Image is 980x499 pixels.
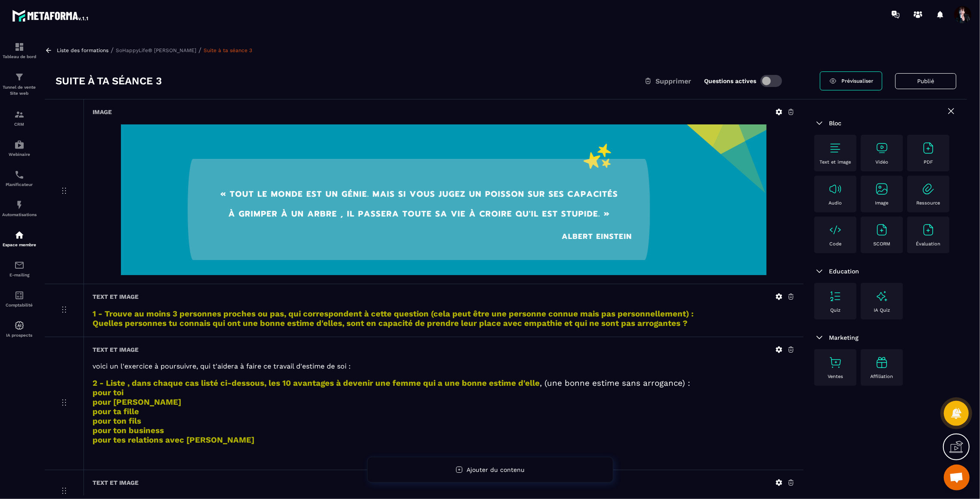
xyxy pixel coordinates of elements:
a: emailemailE-mailing [2,254,37,284]
p: PDF [924,159,933,165]
span: Prévisualiser [841,78,873,84]
h6: Text et image [93,293,139,300]
span: Bloc [829,120,841,127]
a: Suite à ta séance 3 [204,47,252,53]
span: Ajouter du contenu [467,466,525,473]
p: SCORM [874,241,890,247]
p: voici un l'exercice à poursuivre, qui t'aidera à faire ce travail d'estime de soi : [93,362,795,370]
label: Questions actives [704,77,756,84]
img: arrow-down [814,332,825,343]
img: text-image no-wra [829,141,842,155]
img: text-image no-wra [921,182,935,196]
strong: pour [PERSON_NAME] [93,397,181,407]
p: Espace membre [2,242,37,247]
p: IA prospects [2,333,37,338]
strong: pour toi [93,388,124,397]
img: text-image no-wra [829,223,842,237]
p: Quiz [830,307,841,313]
p: Planificateur [2,182,37,187]
img: accountant [14,290,25,301]
img: text-image no-wra [829,182,842,196]
img: arrow-down [814,118,825,128]
img: automations [14,320,25,331]
strong: Quelles personnes tu connais qui ont une bonne estime d'elles, sont en capacité de prendre leur p... [93,319,687,328]
img: text-image no-wra [921,141,935,155]
p: Audio [829,200,842,206]
p: CRM [2,122,37,127]
a: SoHappyLife® [PERSON_NAME] [116,47,196,53]
a: accountantaccountantComptabilité [2,284,37,314]
a: automationsautomationsAutomatisations [2,193,37,223]
a: schedulerschedulerPlanificateur [2,163,37,193]
p: Tableau de bord [2,54,37,59]
p: Tunnel de vente Site web [2,84,37,96]
a: formationformationTunnel de vente Site web [2,65,37,103]
span: Education [829,268,859,275]
img: formation [14,109,25,120]
strong: pour ton fils [93,416,141,426]
img: text-image [875,356,889,369]
p: Évaluation [916,241,941,247]
img: text-image no-wra [875,141,889,155]
p: IA Quiz [874,307,890,313]
img: formation [14,72,25,82]
p: Ventes [828,374,843,379]
img: automations [14,230,25,240]
p: Code [829,241,841,247]
p: Vidéo [875,159,888,165]
img: text-image [875,289,889,303]
img: text-image no-wra [921,223,935,237]
img: arrow-down [814,266,825,276]
img: logo [12,8,90,23]
a: Ouvrir le chat [944,465,970,490]
img: scheduler [14,170,25,180]
img: text-image no-wra [875,223,889,237]
span: / [198,46,201,54]
a: automationsautomationsEspace membre [2,223,37,254]
a: automationsautomationsWebinaire [2,133,37,163]
strong: pour tes relations avec [PERSON_NAME] [93,435,254,445]
p: Webinaire [2,152,37,157]
h3: , (une bonne estime sans arrogance) : [93,378,795,388]
img: background [121,124,767,275]
strong: 1 - Trouve au moins 3 personnes proches ou pas, qui correspondent à cette question (cela peut êtr... [93,309,694,319]
h6: Text et image [93,346,139,353]
img: automations [14,200,25,210]
p: Image [875,200,889,206]
button: Publié [895,73,956,89]
h6: Image [93,108,112,115]
p: Automatisations [2,212,37,217]
a: formationformationTableau de bord [2,35,37,65]
strong: pour ta fille [93,407,139,416]
img: text-image no-wra [829,356,842,369]
p: E-mailing [2,273,37,277]
span: / [111,46,114,54]
strong: 2 - Liste , dans chaque cas listé ci-dessous, les 10 avantages à devenir une femme qui a une bonn... [93,378,540,388]
p: Affiliation [871,374,893,379]
img: automations [14,139,25,150]
img: formation [14,42,25,52]
h3: Suite à ta séance 3 [56,74,162,88]
a: Prévisualiser [820,71,882,90]
p: Text et image [820,159,851,165]
img: text-image no-wra [875,182,889,196]
a: formationformationCRM [2,103,37,133]
p: Comptabilité [2,303,37,307]
span: Marketing [829,334,859,341]
strong: pour ton business [93,426,164,435]
h6: Text et image [93,479,139,486]
p: Ressource [917,200,940,206]
img: text-image no-wra [829,289,842,303]
img: email [14,260,25,270]
a: Liste des formations [57,47,108,53]
span: Supprimer [655,77,691,85]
